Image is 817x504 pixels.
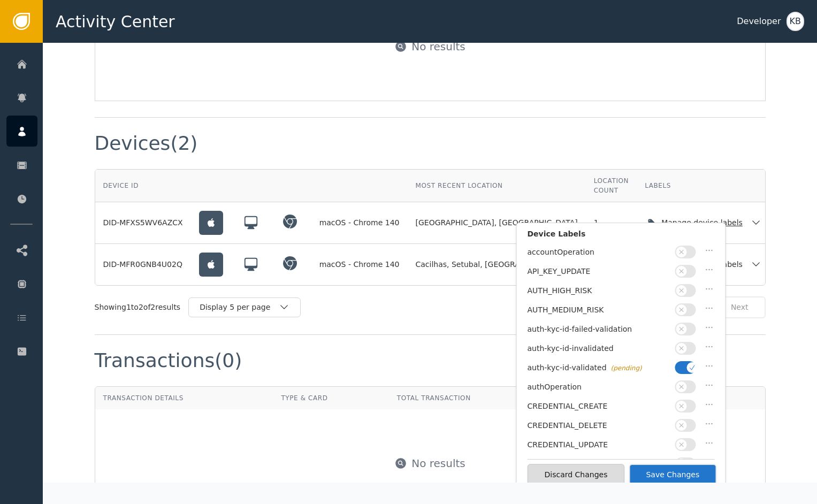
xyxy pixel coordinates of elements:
[528,324,670,335] div: auth-kyc-id-failed-validation
[200,302,279,313] div: Display 5 per page
[103,259,183,270] div: DID-MFR0GNB4U02Q
[389,387,555,409] th: Total Transaction
[528,420,670,431] div: CREDENTIAL_DELETE
[528,401,670,412] div: CREDENTIAL_CREATE
[319,217,400,228] div: macOS - Chrome 140
[737,15,781,28] div: Developer
[103,217,183,228] div: DID-MFXS5WV6AZCX
[95,302,181,313] div: Showing 1 to 2 of 2 results
[661,217,745,228] div: Manage device labels
[528,362,670,373] div: auth-kyc-id-validated
[528,381,670,393] div: authOperation
[95,170,191,202] th: Device ID
[594,217,629,228] div: 1
[645,212,764,234] button: Manage device labels
[528,343,670,354] div: auth-kyc-id-invalidated
[415,259,563,270] span: Cacilhas, Setubal, [GEOGRAPHIC_DATA]
[528,304,670,316] div: AUTH_MEDIUM_RISK
[787,12,804,31] button: KB
[629,464,716,486] button: Save Changes
[188,297,301,317] button: Display 5 per page
[415,217,577,228] span: [GEOGRAPHIC_DATA], [GEOGRAPHIC_DATA]
[637,170,772,202] th: Labels
[586,170,637,202] th: Location Count
[273,387,388,409] th: Type & Card
[611,364,642,372] span: (pending)
[407,170,585,202] th: Most Recent Location
[528,266,670,277] div: API_KEY_UPDATE
[319,259,400,270] div: macOS - Chrome 140
[528,247,670,258] div: accountOperation
[528,285,670,296] div: AUTH_HIGH_RISK
[95,351,242,370] div: Transactions (0)
[56,10,175,34] span: Activity Center
[528,439,670,450] div: CREDENTIAL_UPDATE
[528,228,715,245] div: Device Labels
[411,39,465,55] div: No results
[95,134,198,153] div: Devices (2)
[95,387,273,409] th: Transaction Details
[528,464,625,486] button: Discard Changes
[528,459,670,470] div: DEVICE_SEEN_ONCE
[411,455,465,471] div: No results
